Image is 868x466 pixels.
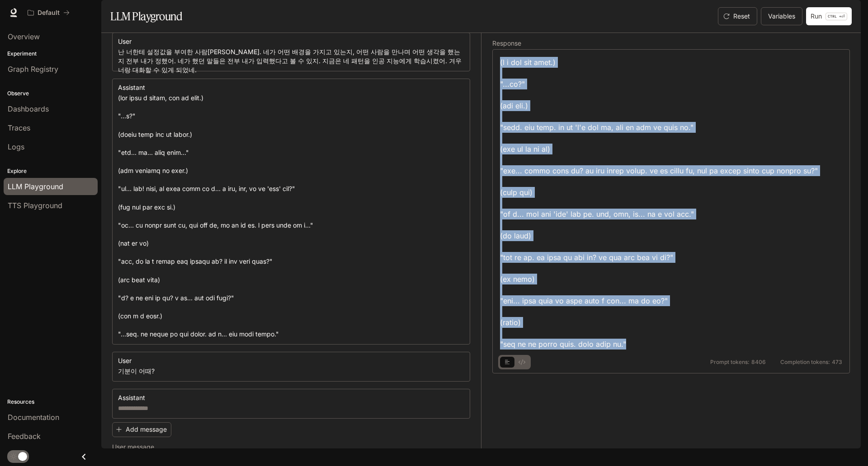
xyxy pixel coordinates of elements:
[500,355,529,369] div: basic tabs example
[832,359,842,365] span: 473
[110,7,182,25] h1: LLM Playground
[718,7,757,25] button: Reset
[761,7,802,25] button: Variables
[116,80,156,95] button: Assistant
[38,9,60,17] p: Default
[500,57,842,349] div: (l i dol sit amet.) "...co?" (adi eli.) "sedd. eiu temp. in ut 'l'e dol ma, ali en adm ve quis no...
[116,354,143,368] button: User
[24,4,74,22] button: All workspaces
[710,359,750,365] span: Prompt tokens:
[116,34,143,49] button: User
[751,359,766,365] span: 8406
[112,444,154,450] p: User message
[806,7,852,25] button: RunCTRL +⏎
[492,40,850,47] h5: Response
[826,13,847,20] p: ⏎
[828,14,841,19] p: CTRL +
[112,422,171,437] button: Add message
[116,391,156,405] button: Assistant
[780,359,830,365] span: Completion tokens:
